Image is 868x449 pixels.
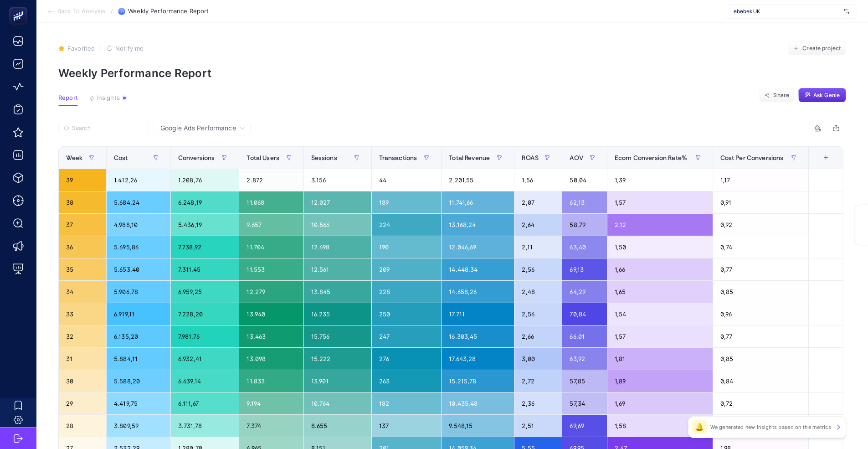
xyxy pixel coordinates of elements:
div: 1,57 [607,191,713,213]
div: 12.698 [304,236,371,258]
div: 10.566 [304,214,371,236]
div: 0,85 [713,348,809,370]
div: 63,40 [562,236,607,258]
div: 66,01 [562,325,607,347]
div: 0,91 [713,191,809,213]
div: 3.809,59 [107,415,170,437]
span: Report [58,94,78,102]
div: 7.228,20 [171,303,239,325]
div: 1,89 [607,370,713,392]
div: 6.111,67 [171,392,239,414]
div: 6.932,41 [171,348,239,370]
div: 9.194 [239,392,303,414]
div: 1,39 [607,169,713,191]
div: 13.168,24 [442,214,514,236]
div: 35 [59,258,106,280]
div: 2,56 [514,258,562,280]
div: 31 [59,348,106,370]
div: 4.419,75 [107,392,170,414]
div: 12.561 [304,258,371,280]
div: 12.027 [304,191,371,213]
div: 11.704 [239,236,303,258]
div: 5.684,24 [107,191,170,213]
div: 69,13 [562,258,607,280]
div: 137 [372,415,442,437]
div: 0,84 [713,370,809,392]
div: 16.235 [304,303,371,325]
div: 7.981,76 [171,325,239,347]
div: 2,36 [514,392,562,414]
span: Total Revenue [449,154,490,161]
span: Weekly Performance Report [128,8,209,15]
span: / [111,7,113,15]
div: 11.553 [239,258,303,280]
div: 15.756 [304,325,371,347]
div: 276 [372,348,442,370]
div: 1,57 [607,325,713,347]
button: Ask Genie [798,88,846,103]
span: Google Ads Performance [160,124,236,133]
div: 58,79 [562,214,607,236]
div: 1,69 [607,392,713,414]
div: 44 [372,169,442,191]
div: 0,77 [713,258,809,280]
p: We generated new insights based on the metrics [710,423,831,431]
div: 1.412,26 [107,169,170,191]
div: 28 [59,415,106,437]
div: 13.901 [304,370,371,392]
div: 5.653,40 [107,258,170,280]
div: 63,92 [562,348,607,370]
div: 36 [59,236,106,258]
div: 2,56 [514,303,562,325]
div: 13.463 [239,325,303,347]
div: 57,85 [562,370,607,392]
div: 6.959,25 [171,281,239,303]
div: 17.711 [442,303,514,325]
input: Search [72,125,144,132]
span: Ask Genie [813,92,840,99]
div: 0,72 [713,392,809,414]
div: 1.208,76 [171,169,239,191]
div: 1,50 [607,236,713,258]
div: 6.639,14 [171,370,239,392]
div: 7.374 [239,415,303,437]
div: 14.658,26 [442,281,514,303]
span: Back To Analysis [57,8,105,15]
div: 1,54 [607,303,713,325]
div: 1,02 [713,415,809,437]
span: Share [773,92,789,99]
div: 1,17 [713,169,809,191]
button: Create project [788,41,846,56]
div: 10.435,48 [442,392,514,414]
div: 6.135,20 [107,325,170,347]
div: 57,34 [562,392,607,414]
div: 33 [59,303,106,325]
div: 1,65 [607,281,713,303]
div: + [817,154,835,161]
div: 5.436,19 [171,214,239,236]
div: 34 [59,281,106,303]
div: 1,81 [607,348,713,370]
span: Sessions [311,154,337,161]
div: 250 [372,303,442,325]
div: 14.448,34 [442,258,514,280]
div: 8.655 [304,415,371,437]
div: 5.588,20 [107,370,170,392]
div: 11.741,66 [442,191,514,213]
div: 2,72 [514,370,562,392]
div: 0,92 [713,214,809,236]
img: svg%3e [844,7,849,16]
div: 11.068 [239,191,303,213]
div: 11.833 [239,370,303,392]
span: ebebek UK [734,8,840,15]
div: 6.919,11 [107,303,170,325]
div: 38 [59,191,106,213]
div: 2,12 [607,214,713,236]
div: 0,85 [713,281,809,303]
div: 190 [372,236,442,258]
div: 263 [372,370,442,392]
div: 9.657 [239,214,303,236]
div: 3.156 [304,169,371,191]
div: 2,48 [514,281,562,303]
div: 37 [59,214,106,236]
